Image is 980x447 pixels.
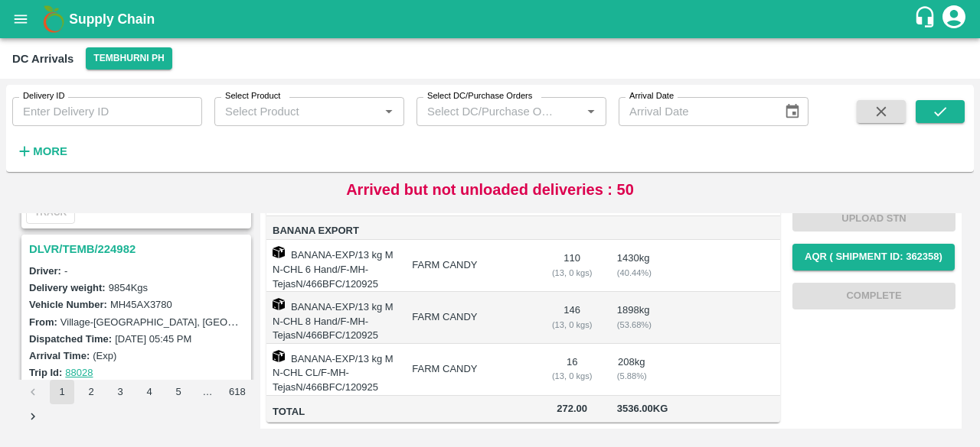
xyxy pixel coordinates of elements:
[110,299,172,310] label: MH45AX3780
[792,244,955,270] button: AQR ( Shipment Id: 362358)
[778,97,807,126] button: Choose date
[29,265,61,277] label: Driver:
[273,246,285,258] img: box
[427,90,532,102] label: Select DC/Purchase Orders
[79,380,103,404] button: Go to page 2
[12,138,71,164] button: More
[605,344,658,396] td: 208 kg
[617,403,668,414] span: 3536.00 Kg
[273,222,400,240] span: Banana Export
[400,292,539,344] td: FARM CANDY
[38,4,69,34] img: logo
[137,380,162,404] button: Go to page 4
[29,239,248,259] h3: DLVR/TEMB/224982
[266,292,400,344] td: BANANA-EXP/13 kg M N-CHL 8 Hand/F-MH-TejasN/466BFC/120925
[552,318,593,332] div: ( 13, 0 kgs)
[29,350,90,361] label: Arrival Time:
[109,282,148,293] label: 9854 Kgs
[617,318,646,332] div: ( 53.68 %)
[421,102,557,121] input: Select DC/Purchase Orders
[273,298,285,310] img: box
[629,90,674,102] label: Arrival Date
[65,367,93,378] a: 88028
[50,380,74,404] button: page 1
[3,2,38,37] button: open drawer
[64,265,67,277] span: -
[379,102,399,121] button: Open
[619,97,772,126] input: Arrival Date
[400,344,539,396] td: FARM CANDY
[18,380,254,429] nav: pagination navigation
[400,240,539,292] td: FARM CANDY
[605,240,658,292] td: 1430 kg
[29,316,57,328] label: From:
[69,8,913,30] a: Supply Chain
[21,404,45,429] button: Go to next page
[346,178,634,201] p: Arrived but not unloaded deliveries : 50
[225,90,280,102] label: Select Product
[29,333,112,345] label: Dispatched Time:
[86,47,171,70] button: Select DC
[60,316,551,328] label: Village-[GEOGRAPHIC_DATA], [GEOGRAPHIC_DATA]-[GEOGRAPHIC_DATA], State-[GEOGRAPHIC_DATA].
[93,350,116,361] label: (Exp)
[940,3,968,35] div: account of current user
[617,369,646,383] div: ( 5.88 %)
[23,90,64,102] label: Delivery ID
[605,292,658,344] td: 1898 kg
[29,367,62,378] label: Trip Id:
[12,97,202,126] input: Enter Delivery ID
[219,102,374,121] input: Select Product
[29,282,106,293] label: Delivery weight:
[266,344,400,396] td: BANANA-EXP/13 kg M N-CHL CL/F-MH-TejasN/466BFC/120925
[108,380,132,404] button: Go to page 3
[540,292,605,344] td: 146
[195,385,220,400] div: …
[12,49,73,69] div: DC Arrivals
[166,380,191,404] button: Go to page 5
[913,5,940,33] div: customer-support
[115,333,191,345] label: [DATE] 05:45 PM
[29,299,107,310] label: Vehicle Number:
[273,350,285,362] img: box
[540,240,605,292] td: 110
[69,11,155,27] b: Supply Chain
[552,266,593,280] div: ( 13, 0 kgs)
[33,145,67,157] strong: More
[552,369,593,383] div: ( 13, 0 kgs)
[266,240,400,292] td: BANANA-EXP/13 kg M N-CHL 6 Hand/F-MH-TejasN/466BFC/120925
[224,380,250,404] button: Go to page 618
[540,344,605,396] td: 16
[273,403,400,421] span: Total
[617,266,646,280] div: ( 40.44 %)
[552,400,593,418] span: 272.00
[581,102,601,121] button: Open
